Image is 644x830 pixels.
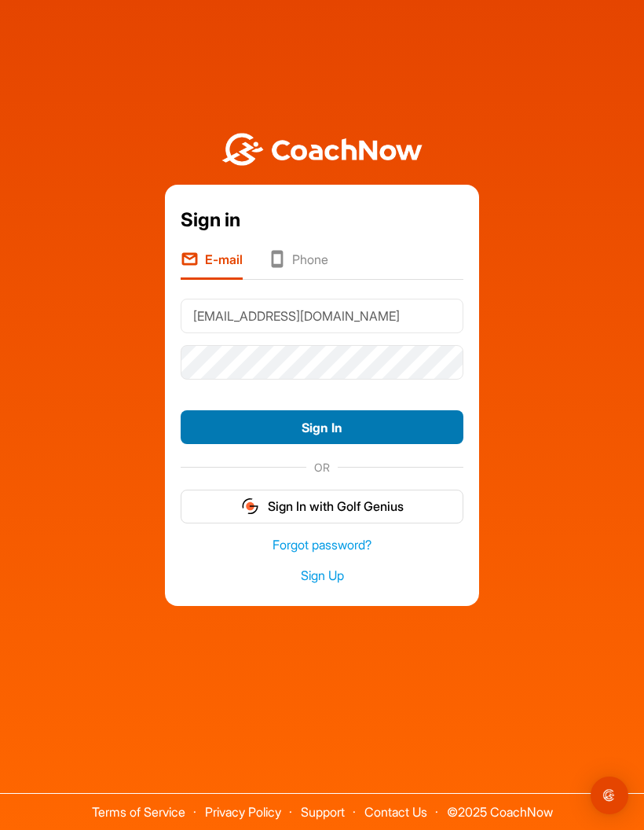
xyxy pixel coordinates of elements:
[181,299,463,333] input: E-mail
[181,536,463,554] a: Forgot password?
[181,490,463,523] button: Sign In with Golf Genius
[92,804,185,820] a: Terms of Service
[301,804,345,820] a: Support
[220,133,424,167] img: BwLJSsUCoWCh5upNqxVrqldRgqLPVwmV24tXu5FoVAoFEpwwqQ3VIfuoInZCoVCoTD4vwADAC3ZFMkVEQFDAAAAAElFTkSuQmCC
[181,206,463,234] div: Sign in
[205,804,281,820] a: Privacy Policy
[240,497,260,516] img: gg_logo
[181,410,463,444] button: Sign In
[306,459,338,476] span: OR
[364,804,427,820] a: Contact Us
[268,250,328,280] li: Phone
[181,250,243,280] li: E-mail
[181,567,463,585] a: Sign Up
[591,777,628,814] div: Open Intercom Messenger
[439,794,561,818] span: © 2025 CoachNow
